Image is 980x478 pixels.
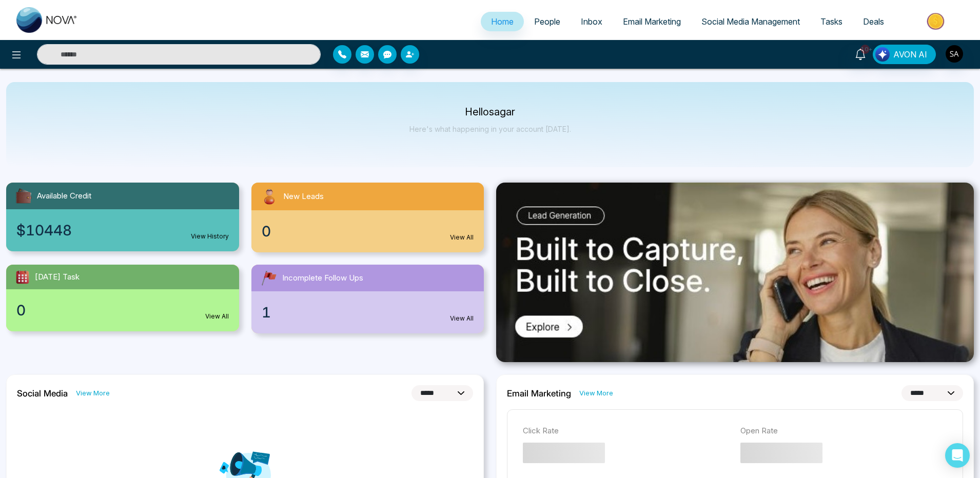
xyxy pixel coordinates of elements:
span: Home [491,16,514,27]
img: newLeads.svg [260,187,279,206]
span: Inbox [581,16,602,27]
a: Social Media Management [691,12,810,31]
img: todayTask.svg [14,269,31,285]
img: Lead Flow [875,47,890,62]
img: User Avatar [946,45,963,63]
div: Open Intercom Messenger [945,443,970,468]
p: Click Rate [523,425,730,437]
span: People [534,16,560,27]
img: availableCredit.svg [14,187,33,205]
span: Incomplete Follow Ups [282,272,363,284]
a: Deals [853,12,894,31]
p: Hello sagar [409,108,571,116]
a: Inbox [571,12,613,31]
p: Open Rate [740,425,948,437]
a: View More [579,388,613,398]
a: View All [450,233,474,242]
span: Email Marketing [623,16,681,27]
a: 10+ [848,45,873,63]
img: Market-place.gif [899,10,974,33]
span: New Leads [283,191,324,203]
span: [DATE] Task [35,271,80,283]
p: Here's what happening in your account [DATE]. [409,125,571,133]
img: followUps.svg [260,269,278,287]
img: Nova CRM Logo [16,7,78,33]
span: AVON AI [893,48,927,61]
a: New Leads0View All [245,183,491,252]
span: Deals [863,16,884,27]
h2: Email Marketing [507,388,571,399]
span: $10448 [16,220,72,241]
span: 0 [262,221,271,242]
a: View More [76,388,110,398]
a: People [524,12,571,31]
a: Tasks [810,12,853,31]
span: 10+ [860,45,870,54]
h2: Social Media [17,388,68,399]
span: 0 [16,300,26,321]
a: Incomplete Follow Ups1View All [245,265,491,333]
span: Tasks [820,16,842,27]
a: View History [191,232,229,241]
button: AVON AI [873,45,936,64]
a: View All [205,312,229,321]
a: View All [450,314,474,323]
a: Home [481,12,524,31]
span: 1 [262,302,271,323]
img: . [496,183,974,362]
span: Available Credit [37,190,91,202]
a: Email Marketing [613,12,691,31]
span: Social Media Management [701,16,800,27]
